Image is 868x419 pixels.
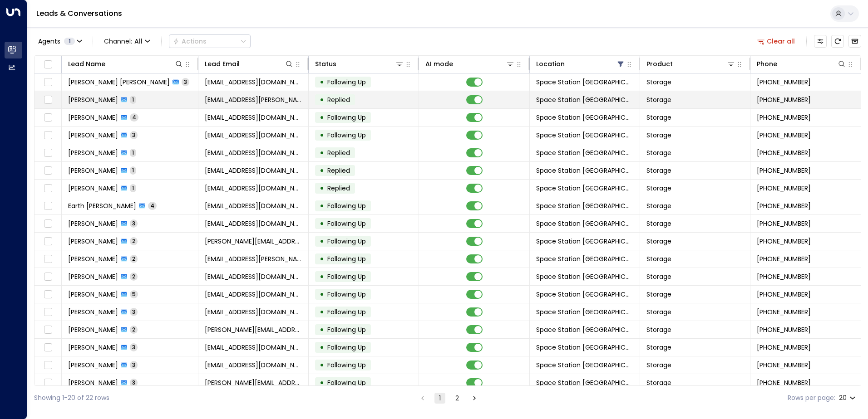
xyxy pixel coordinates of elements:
span: speckle.kitties.5a@icloud.com [205,219,302,228]
div: Status [315,58,336,69]
span: 1 [130,166,136,174]
span: +447980614963 [757,272,811,281]
span: Agents [38,38,60,44]
span: Earth Kerwin [68,201,136,210]
span: Storage [646,148,671,157]
span: +447506425516 [757,166,811,175]
span: Following Up [327,325,366,334]
span: 3 [130,379,138,386]
span: +447960633077 [757,378,811,387]
span: 1 [64,38,75,45]
span: Storage [646,201,671,210]
div: • [320,269,324,284]
span: michelle.jeary@outlook.com [205,237,302,246]
span: +447786402225 [757,254,811,263]
div: Product [646,58,673,69]
span: +447871251367 [757,219,811,228]
span: Following Up [327,307,366,317]
span: +447896594274 [757,148,811,157]
span: keirin@mccamley.com.au [205,254,302,263]
span: Sarah Gull [68,95,118,104]
span: Space Station Solihull [536,361,633,370]
span: Toggle select row [42,342,54,353]
span: +447786016618 [757,95,811,104]
div: Location [536,58,625,69]
span: Space Station Solihull [536,290,633,299]
span: reem_bulla@hotmail.co.uk [205,131,302,140]
button: Agents1 [34,35,85,48]
span: 4 [130,113,138,121]
span: Drew Hill [68,343,118,352]
span: Reem Bulla [68,131,118,140]
span: Following Up [327,201,366,210]
span: Space Station Solihull [536,113,633,122]
span: +447749606266 [757,307,811,317]
span: Following Up [327,290,366,299]
a: Leads & Conversations [36,8,122,19]
span: Space Station Solihull [536,131,633,140]
span: Toggle select row [42,147,54,159]
div: Button group with a nested menu [169,34,251,48]
span: +447854465861 [757,131,811,140]
span: Storage [646,78,671,87]
span: Storage [646,307,671,317]
span: Following Up [327,237,366,246]
span: 2 [130,273,138,280]
span: Toggle select row [42,94,54,106]
span: Sabrina Hamad [68,166,118,175]
span: Toggle select row [42,324,54,336]
div: • [320,145,324,161]
span: Richard Hands [68,325,118,334]
span: 3 [130,131,138,139]
button: Customize [814,35,827,48]
div: • [320,234,324,249]
span: +447455903891 [757,361,811,370]
span: Replied [327,148,350,157]
span: 2 [130,255,138,263]
div: • [320,110,324,125]
span: 3 [130,343,138,351]
div: Actions [173,37,207,45]
span: james.a.m.thomas@googlemail.com [205,378,302,387]
span: dhill514@yahoo.com [205,343,302,352]
span: Storage [646,113,671,122]
span: Toggle select row [42,112,54,123]
span: Michelle Jeary [68,237,118,246]
span: Storage [646,131,671,140]
span: 3 [130,219,138,227]
span: 2 [130,326,138,333]
span: Following Up [327,219,366,228]
span: 4 [148,202,157,209]
span: Richard Humphrey [68,307,118,317]
span: Following Up [327,378,366,387]
span: Storage [646,325,671,334]
div: Product [646,58,735,69]
span: Anne Gouldsworthy [68,113,118,122]
span: Toggle select row [42,307,54,318]
span: Following Up [327,113,366,122]
span: Toggle select row [42,236,54,247]
div: AI mode [425,58,453,69]
span: Storage [646,237,671,246]
span: Space Station Solihull [536,272,633,281]
span: +447591238741 [757,237,811,246]
div: Phone [757,58,846,69]
span: philsargent@msn.com [205,148,302,157]
span: All [134,38,143,45]
button: Clear all [754,35,799,48]
span: rachaelbatchelor@icloud.com [205,272,302,281]
span: Toggle select row [42,200,54,212]
span: Storage [646,378,671,387]
span: Following Up [327,131,366,140]
span: sarahl.murray@live.co.uk [205,95,302,104]
nav: pagination navigation [417,392,480,404]
span: Toggle select row [42,377,54,389]
div: • [320,340,324,355]
span: earthkerwin@gmail.com [205,201,302,210]
span: 1 [130,96,136,103]
div: Lead Name [68,58,183,69]
span: James Thomas [68,378,118,387]
span: Toggle select row [42,77,54,88]
span: Storage [646,184,671,193]
span: Refresh [831,35,844,48]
